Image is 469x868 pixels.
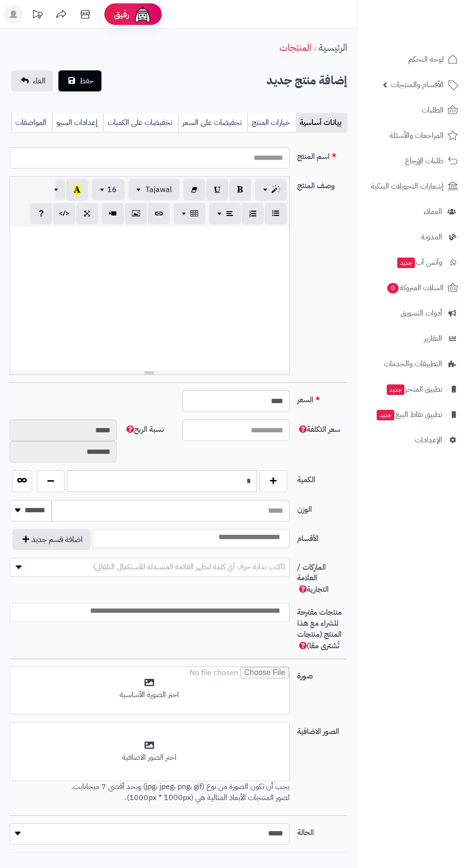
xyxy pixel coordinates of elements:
[297,607,342,652] span: منتجات مقترحة للشراء مع هذا المنتج (منتجات تُشترى معًا)
[390,129,444,142] span: المراجعات والأسئلة
[363,403,463,426] a: تطبيق نقاط البيعجديد
[363,352,463,375] a: التطبيقات والخدمات
[386,281,444,294] span: السلات المتروكة
[92,179,124,200] button: 16
[387,384,404,395] span: جديد
[128,179,179,200] button: Tajawal
[396,256,442,269] span: وآتس آب
[319,40,347,55] a: الرئيسية
[93,561,285,573] span: (اكتب بداية حرف أي كلمة لتظهر القائمة المنسدلة للاستكمال التلقائي)
[79,75,94,87] span: حفظ
[363,251,463,274] a: وآتس آبجديد
[58,70,101,91] button: حفظ
[421,230,442,244] span: المدونة
[296,113,347,132] a: بيانات أساسية
[386,383,442,396] span: تطبيق المتجر
[401,306,442,320] span: أدوات التسويق
[11,113,52,132] a: المواصفات
[405,154,444,168] span: طلبات الإرجاع
[133,5,152,24] img: ai-face.png
[363,378,463,401] a: تطبيق المتجرجديد
[363,200,463,223] a: العملاء
[424,332,442,345] span: التقارير
[267,71,347,90] h2: إضافة منتج جديد
[293,500,351,515] label: الوزن
[363,175,463,198] a: إشعارات التحويلات البنكية
[33,75,45,87] span: الغاء
[363,124,463,147] a: المراجعات والأسئلة
[408,53,444,66] span: لوحة التحكم
[293,470,351,485] label: الكمية
[16,752,283,763] div: اختر الصور الاضافية
[424,205,442,218] span: العملاء
[363,428,463,451] a: الإعدادات
[376,408,442,421] span: تطبيق نقاط البيع
[279,40,311,55] a: المنتجات
[363,225,463,248] a: المدونة
[10,781,290,803] p: يجب أن تكون الصورة من نوع (jpg، jpeg، png، gif) وبحد أقصى 7 ميجابايت. لصور المنتجات الأبعاد المثا...
[107,184,117,195] span: 16
[391,78,444,91] span: الأقسام والمنتجات
[293,176,351,192] label: وصف المنتج
[363,149,463,172] a: طلبات الإرجاع
[293,390,351,406] label: السعر
[404,27,460,47] img: logo-2.png
[293,529,351,544] label: الأقسام
[422,103,444,117] span: الطلبات
[12,529,90,550] button: اضافة قسم جديد
[25,5,49,26] a: تحديثات المنصة
[415,433,442,447] span: الإعدادات
[384,357,442,371] span: التطبيقات والخدمات
[297,562,329,596] span: الماركات / العلامة التجارية
[293,666,351,682] label: صورة
[114,9,129,20] span: رفيق
[363,302,463,325] a: أدوات التسويق
[247,113,296,132] a: خيارات المنتج
[371,180,444,193] span: إشعارات التحويلات البنكية
[145,184,172,195] span: Tajawal
[293,147,351,162] label: اسم المنتج
[387,283,399,293] span: 0
[363,99,463,122] a: الطلبات
[363,327,463,350] a: التقارير
[363,276,463,299] a: السلات المتروكة0
[11,70,53,91] a: الغاء
[377,410,394,420] span: جديد
[297,424,340,435] span: سعر التكلفة
[293,722,351,737] label: الصور الاضافية
[52,113,103,132] a: إعدادات السيو
[103,113,178,132] a: تخفيضات على الكميات
[293,823,351,838] label: الحالة
[178,113,247,132] a: تخفيضات على السعر
[124,424,164,435] span: نسبة الربح
[397,258,415,268] span: جديد
[363,48,463,71] a: لوحة التحكم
